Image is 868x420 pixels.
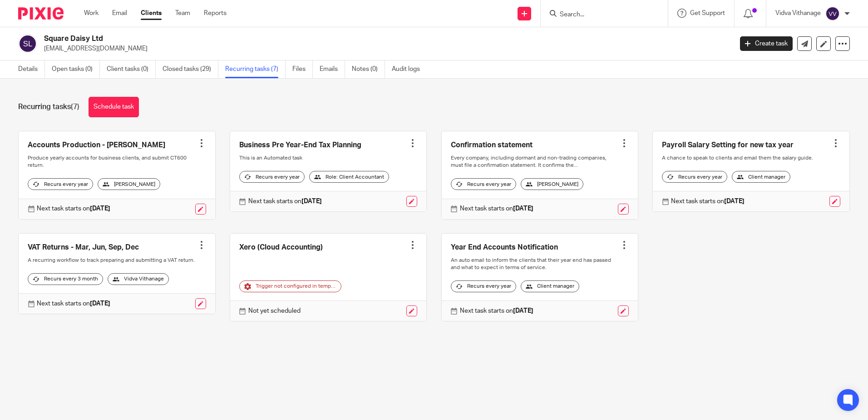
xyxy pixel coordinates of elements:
[239,280,341,292] div: Trigger not configured in template
[89,97,139,117] a: Schedule task
[44,34,590,44] h2: Square Daisy Ltd
[84,9,99,18] a: Work
[107,60,156,78] a: Client tasks (0)
[825,6,840,21] img: svg%3E
[559,11,641,19] input: Search
[175,9,190,18] a: Team
[37,204,110,213] p: Next task starts on
[18,60,45,78] a: Details
[248,306,301,315] p: Not yet scheduled
[37,299,110,308] p: Next task starts on
[301,198,322,205] strong: [DATE]
[28,178,93,190] div: Recurs every year
[521,280,579,292] div: Client manager
[239,171,305,183] div: Recurs every year
[112,9,127,18] a: Email
[451,178,516,190] div: Recurs every year
[98,178,160,190] div: [PERSON_NAME]
[460,204,533,213] p: Next task starts on
[52,60,100,78] a: Open tasks (0)
[18,7,64,20] img: Pixie
[108,273,169,285] div: Vidva Vithanage
[740,36,793,51] a: Create task
[352,60,385,78] a: Notes (0)
[460,306,533,315] p: Next task starts on
[671,197,745,206] p: Next task starts on
[248,197,322,206] p: Next task starts on
[320,60,345,78] a: Emails
[18,34,37,53] img: svg%3E
[44,44,726,53] p: [EMAIL_ADDRESS][DOMAIN_NAME]
[71,103,79,110] span: (7)
[662,171,727,183] div: Recurs every year
[90,205,110,212] strong: [DATE]
[724,198,745,205] strong: [DATE]
[18,102,79,112] h1: Recurring tasks
[204,9,227,18] a: Reports
[163,60,218,78] a: Closed tasks (29)
[292,60,313,78] a: Files
[451,280,516,292] div: Recurs every year
[225,60,286,78] a: Recurring tasks (7)
[521,178,583,190] div: [PERSON_NAME]
[732,171,790,183] div: Client manager
[309,171,389,183] div: Role: Client Accountant
[392,60,427,78] a: Audit logs
[141,9,162,18] a: Clients
[513,205,533,212] strong: [DATE]
[775,9,821,18] p: Vidva Vithanage
[90,300,110,307] strong: [DATE]
[513,308,533,314] strong: [DATE]
[28,273,103,285] div: Recurs every 3 month
[690,10,725,16] span: Get Support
